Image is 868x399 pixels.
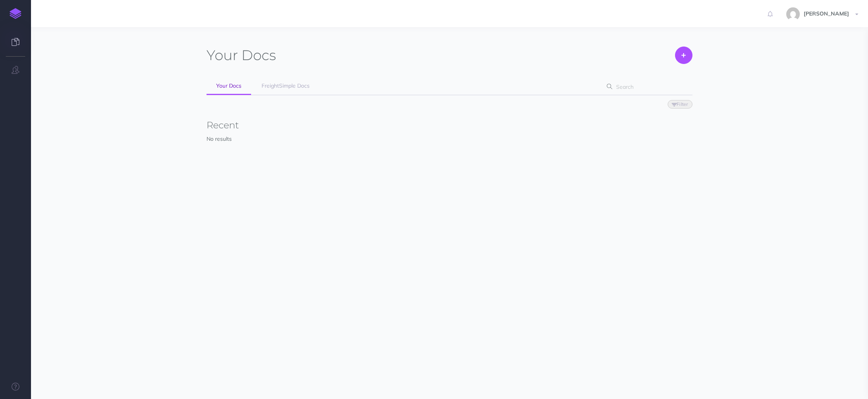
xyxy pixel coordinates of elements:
[207,47,276,64] h1: Docs
[216,82,241,89] span: Your Docs
[207,47,238,64] span: Your
[207,120,692,130] h3: Recent
[262,82,310,89] span: FreightSimple Docs
[207,135,692,143] p: No results
[252,78,319,95] a: FreightSimple Docs
[10,8,21,19] img: logo-mark.svg
[786,7,800,21] img: bd6a5cd5cd887f5f1400e9790900d9b3.jpg
[668,100,692,109] button: Filter
[800,10,853,17] span: [PERSON_NAME]
[207,78,251,95] a: Your Docs
[614,80,680,94] input: Search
